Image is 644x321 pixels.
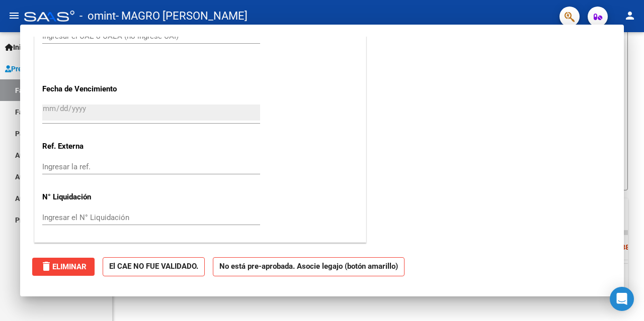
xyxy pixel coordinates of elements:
[40,262,87,271] span: Eliminar
[5,63,97,74] span: Prestadores / Proveedores
[42,191,137,203] p: N° Liquidación
[610,287,634,311] div: Open Intercom Messenger
[116,5,248,27] span: - MAGRO [PERSON_NAME]
[42,141,137,152] p: Ref. Externa
[624,10,636,22] mat-icon: person
[5,42,31,53] span: Inicio
[32,258,95,276] button: Eliminar
[103,257,205,277] strong: El CAE NO FUE VALIDADO.
[8,10,20,22] mat-icon: menu
[79,5,116,27] span: - omint
[42,83,137,95] p: Fecha de Vencimiento
[40,260,52,272] mat-icon: delete
[213,257,405,277] strong: No está pre-aprobada. Asocie legajo (botón amarillo)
